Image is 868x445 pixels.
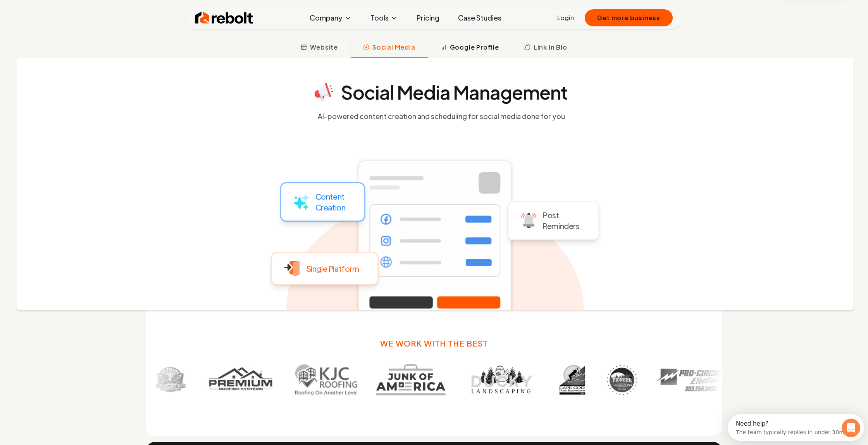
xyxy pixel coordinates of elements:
img: Customer 8 [639,364,710,395]
button: Google Profile [428,38,511,58]
button: Website [288,38,350,58]
p: Post Reminders [542,210,579,231]
button: Tools [364,10,404,26]
span: Google Profile [450,43,499,52]
a: Case Studies [452,10,508,26]
h3: We work with the best [380,338,488,349]
iframe: Intercom live chat [842,419,860,437]
p: Single Platform [306,263,359,274]
button: Company [303,10,358,26]
a: Pricing [410,10,446,26]
div: Open Intercom Messenger [3,3,139,24]
img: Customer 5 [448,364,522,395]
img: Customer 7 [590,364,621,395]
img: Customer 6 [540,364,571,395]
img: Customer 3 [279,364,341,395]
span: Link in Bio [534,43,567,52]
span: Website [310,43,338,52]
div: Need help? [8,7,117,13]
h4: Social Media Management [341,83,568,102]
p: Content Creation [315,191,346,213]
button: Get more business [585,9,673,26]
img: Rebolt Logo [195,10,253,26]
a: Login [557,13,574,22]
img: Customer 4 [359,364,429,395]
img: Customer 2 [188,364,260,395]
button: Social Media [350,38,428,58]
img: Customer 1 [138,364,169,395]
button: Link in Bio [511,38,580,58]
div: The team typically replies in under 30m [8,13,117,21]
iframe: Intercom live chat discovery launcher [728,414,864,441]
span: Social Media [372,43,415,52]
